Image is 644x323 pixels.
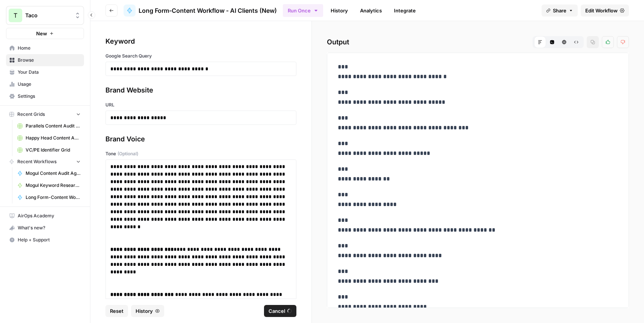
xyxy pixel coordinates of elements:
label: URL [105,102,296,108]
div: Keyword [105,36,296,47]
button: History [131,305,164,317]
button: New [6,28,84,39]
a: Settings [6,90,84,102]
button: Help + Support [6,234,84,246]
a: Long Form-Content Workflow - AI Clients (New) [124,5,277,17]
a: Happy Head Content Audit Agent Grid [14,132,84,144]
span: T [14,11,17,20]
a: History [326,5,353,17]
div: Brand Website [105,85,296,96]
span: Recent Workflows [17,158,56,165]
span: Parallels Content Audit Agent Grid [26,123,81,129]
button: Cancel [264,305,296,317]
h2: Output [327,36,629,48]
span: VC/PE Identifier Grid [26,147,81,153]
button: Workspace: Taco [6,6,84,25]
a: Mogul Keyword Research Agent [14,179,84,191]
a: Parallels Content Audit Agent Grid [14,120,84,132]
span: (Optional) [118,150,138,157]
span: Recent Grids [17,111,45,118]
a: Home [6,42,84,54]
a: Analytics [356,5,386,17]
span: Edit Workflow [585,7,618,14]
a: Edit Workflow [581,5,629,17]
span: Mogul Content Audit Agent [26,170,81,177]
a: Mogul Content Audit Agent [14,167,84,179]
div: Brand Voice [105,134,296,144]
span: Help + Support [18,237,81,243]
button: Recent Workflows [6,156,84,167]
a: Long Form-Content Workflow - All Clients (New) [14,191,84,203]
span: AirOps Academy [18,212,81,219]
button: Recent Grids [6,109,84,120]
span: Share [553,7,566,14]
span: Reset [110,307,124,315]
a: Integrate [389,5,420,17]
div: What's new? [6,222,84,234]
span: Home [18,45,81,52]
button: Run Once [283,4,323,17]
span: Browse [18,57,81,64]
span: Cancel [269,307,285,315]
a: AirOps Academy [6,210,84,222]
span: Usage [18,81,81,88]
span: New [36,30,47,37]
button: What's new? [6,222,84,234]
span: Long Form-Content Workflow - All Clients (New) [26,194,81,201]
span: Your Data [18,69,81,76]
a: VC/PE Identifier Grid [14,144,84,156]
span: Settings [18,93,81,100]
button: Reset [105,305,128,317]
span: Mogul Keyword Research Agent [26,182,81,189]
span: History [136,307,153,315]
label: Tone [105,150,296,157]
a: Browse [6,54,84,66]
button: Share [542,5,578,17]
span: Long Form-Content Workflow - AI Clients (New) [139,6,277,15]
span: Taco [25,12,71,19]
a: Your Data [6,66,84,78]
label: Google Search Query [105,53,296,59]
a: Usage [6,78,84,90]
span: Happy Head Content Audit Agent Grid [26,135,81,141]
